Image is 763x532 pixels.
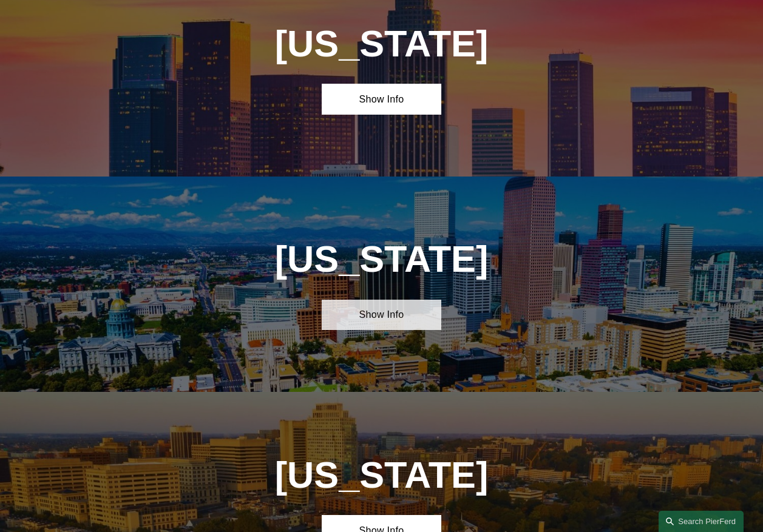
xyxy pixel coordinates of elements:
[659,511,744,532] a: Search this site
[322,84,441,115] a: Show Info
[232,22,531,65] h1: [US_STATE]
[232,238,531,280] h1: [US_STATE]
[232,454,531,496] h1: [US_STATE]
[322,300,441,331] a: Show Info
